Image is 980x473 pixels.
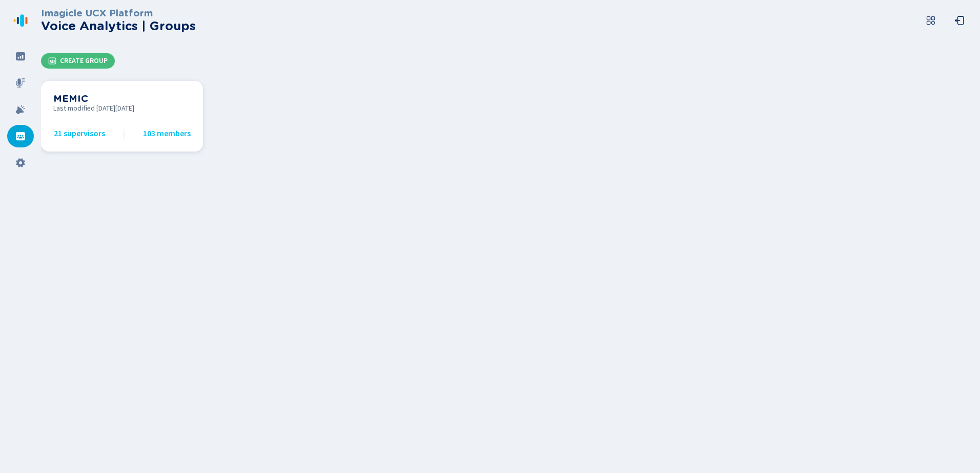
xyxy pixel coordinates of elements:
[7,45,34,68] div: Dashboard
[7,98,34,121] div: Alarms
[41,19,196,33] h2: Voice Analytics | Groups
[54,129,105,138] span: 21 supervisors
[48,57,56,65] svg: groups
[15,78,26,88] svg: mic-fill
[53,104,191,113] span: Last modified [DATE][DATE]
[954,15,965,26] svg: box-arrow-left
[143,129,191,138] span: 103 members
[7,72,34,94] div: Recordings
[41,8,196,19] h3: Imagicle UCX Platform
[7,125,34,147] div: Groups
[7,152,34,174] div: Settings
[41,53,115,69] button: Create Group
[60,57,108,65] span: Create Group
[15,104,26,115] svg: alarm-filled
[53,93,191,104] h3: MEMIC
[15,51,26,61] svg: dashboard-filled
[15,131,26,141] svg: groups-filled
